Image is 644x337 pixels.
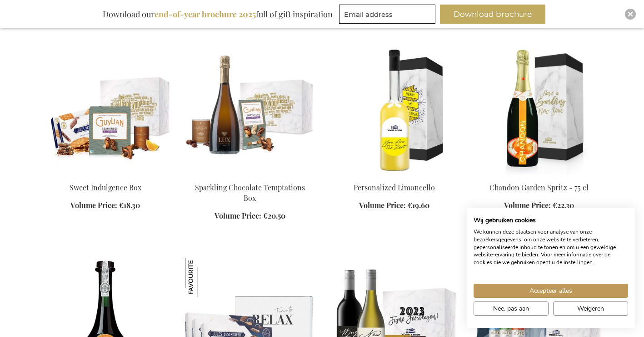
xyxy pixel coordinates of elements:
a: Chandon Garden Spritz - 75 cl [489,183,589,192]
input: Email address [339,5,435,24]
span: €22.30 [553,200,574,210]
a: Sweet Indulgence Box [70,183,141,192]
span: Nee, pas aan [493,304,529,313]
a: Volume Price: €19.60 [359,200,429,211]
a: Chandon Garden Spritz - 75 cl [474,171,604,180]
span: Accepteer alles [529,286,572,296]
p: We kunnen deze plaatsen voor analyse van onze bezoekersgegevens, om onze website te verbeteren, g... [474,228,628,266]
span: €20.50 [263,211,285,220]
img: Sparkling Chocolate Temptations Box [185,47,315,175]
h2: Wij gebruiken cookies [474,216,628,225]
a: Volume Price: €20.50 [215,211,285,221]
img: Close [628,11,633,17]
div: Close [625,9,636,20]
span: €19.60 [408,200,429,210]
img: The Ultimate Chocolate Experience Box [185,258,224,297]
a: Sparkling Chocolate Temptations Box [185,171,315,180]
img: Chandon Garden Spritz - 75 cl [474,47,604,175]
span: Volume Price: [215,211,261,220]
span: Weigeren [577,304,604,313]
form: marketing offers and promotions [339,5,438,26]
img: Sweet Indulgence Box [40,47,170,175]
a: Sweet Indulgence Box [40,171,170,180]
span: Volume Price: [70,200,117,210]
div: Download our full of gift inspiration [99,5,337,24]
a: Volume Price: €22.30 [504,200,574,211]
button: Alle cookies weigeren [553,301,628,316]
a: Sparkling Chocolate Temptations Box [195,183,305,203]
span: Volume Price: [359,200,406,210]
button: Pas cookie voorkeuren aan [474,301,549,316]
span: Volume Price: [504,200,551,210]
span: €18.30 [119,200,140,210]
a: Personalized Limoncello [329,171,459,180]
button: Accepteer alle cookies [474,284,628,298]
a: Personalized Limoncello [354,183,435,192]
a: Volume Price: €18.30 [70,200,140,211]
b: end-of-year brochure 2025 [155,9,256,20]
img: Personalized Limoncello [329,47,459,175]
button: Download brochure [440,5,545,24]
